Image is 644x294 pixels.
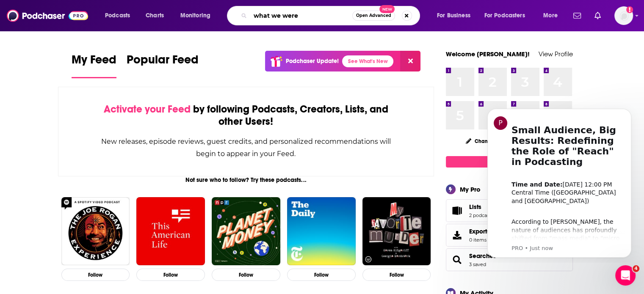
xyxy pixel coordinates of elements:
a: Charts [140,9,169,22]
a: My Feed [72,52,116,78]
iframe: Intercom live chat [615,265,636,286]
button: open menu [479,9,537,22]
a: Popular Feed [127,52,199,78]
button: Follow [61,269,130,281]
a: Exports [446,224,573,247]
a: See What's New [342,55,393,67]
a: Lists [469,203,533,211]
span: More [543,10,558,22]
a: 2 podcast lists [469,212,500,218]
span: 4 [633,265,639,272]
button: Follow [212,269,280,281]
button: open menu [174,9,221,22]
div: Not sure who to follow? Try these podcasts... [58,176,434,184]
span: Popular Feed [127,52,199,72]
button: Open AdvancedNew [352,11,395,21]
a: 3 saved [469,261,486,267]
a: Searches [449,254,466,266]
button: open menu [431,9,481,22]
span: Lists [469,203,481,211]
span: Exports [449,229,466,241]
button: Follow [287,269,356,281]
iframe: Intercom notifications message [475,101,644,263]
span: Exports [469,228,490,235]
a: Create My Top 8 [446,156,573,168]
div: Search podcasts, credits, & more... [235,6,428,25]
span: My Feed [72,52,116,72]
a: Show notifications dropdown [591,8,604,23]
span: New [379,5,395,13]
button: Follow [136,269,205,281]
img: Planet Money [212,197,280,266]
input: Search podcasts, credits, & more... [250,9,352,22]
button: open menu [537,9,568,22]
img: Podchaser - Follow, Share and Rate Podcasts [7,8,88,24]
img: This American Life [136,197,205,266]
img: The Joe Rogan Experience [61,197,130,266]
button: Show profile menu [614,6,633,25]
img: My Favorite Murder with Karen Kilgariff and Georgia Hardstark [362,197,431,266]
a: Searches [469,252,496,260]
span: For Business [437,10,470,22]
span: Charts [146,10,164,22]
div: by following Podcasts, Creators, Lists, and other Users! [101,103,392,128]
a: Welcome [PERSON_NAME]! [446,50,530,58]
button: open menu [99,9,141,22]
span: For Podcasters [484,10,525,22]
span: Lists [446,199,573,222]
span: Activate your Feed [104,103,191,115]
span: 0 items [469,237,490,243]
span: Monitoring [180,10,210,22]
span: Podcasts [105,10,130,22]
div: My Pro [460,185,481,193]
img: The Daily [287,197,356,266]
button: Follow [362,269,431,281]
p: Podchaser Update! [286,58,339,65]
a: Show notifications dropdown [570,8,584,23]
span: Logged in as gbrussel [614,6,633,25]
div: New releases, episode reviews, guest credits, and personalized recommendations will begin to appe... [101,135,392,160]
img: User Profile [614,6,633,25]
span: Open Advanced [356,14,391,18]
svg: Add a profile image [626,6,633,13]
a: View Profile [539,50,573,58]
span: Searches [446,248,573,271]
a: Lists [449,205,466,217]
button: Change Top 8 [461,136,513,146]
